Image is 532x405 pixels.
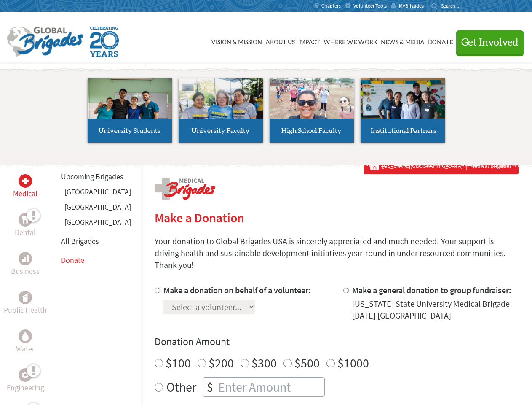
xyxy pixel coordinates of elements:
span: Institutional Partners [371,127,436,134]
img: Medical [22,178,29,184]
li: Donate [61,251,131,270]
a: BusinessBusiness [11,252,40,277]
span: MyBrigades [399,3,424,9]
li: Guatemala [61,201,131,216]
a: MedicalMedical [13,174,37,200]
img: menu_brigades_submenu_2.jpg [179,78,263,135]
a: Institutional Partners [361,78,445,143]
a: About Us [265,20,295,62]
div: Dental [19,213,32,227]
button: Get Involved [456,30,524,54]
img: Public Health [22,293,29,302]
a: High School Faculty [270,78,354,143]
span: Volunteer Tools [353,3,387,9]
a: [GEOGRAPHIC_DATA] [64,217,131,227]
div: $ [203,378,217,396]
a: University Students [88,78,172,143]
a: [GEOGRAPHIC_DATA] [64,202,131,212]
a: Public HealthPublic Health [4,291,47,316]
span: Chapters [321,3,341,9]
a: WaterWater [16,329,35,355]
span: University Students [99,127,160,134]
label: $200 [209,355,234,371]
span: High School Faculty [281,127,342,134]
a: EngineeringEngineering [7,368,44,394]
a: Donate [61,255,84,265]
p: Dental [15,227,36,238]
label: $300 [251,355,277,371]
img: Dental [22,216,29,224]
label: $1000 [337,355,369,371]
p: Your donation to Global Brigades USA is sincerely appreciated and much needed! Your support is dr... [155,235,519,271]
li: Upcoming Brigades [61,167,131,186]
img: menu_brigades_submenu_4.jpg [361,78,445,135]
div: Engineering [19,368,32,382]
h2: Make a Donation [155,210,519,225]
label: Other [166,377,196,397]
p: Business [11,265,40,277]
span: University Faculty [192,127,250,134]
a: [GEOGRAPHIC_DATA] [64,187,131,197]
label: $100 [166,355,191,371]
p: Medical [13,188,37,200]
a: DentalDental [15,213,36,238]
img: menu_brigades_submenu_1.jpg [88,78,172,135]
a: Impact [298,20,320,62]
div: Business [19,252,32,265]
a: Upcoming Brigades [61,172,123,181]
div: [US_STATE] State University Medical Brigade [DATE] [GEOGRAPHIC_DATA] [352,298,519,321]
li: Panama [61,216,131,232]
label: Make a donation on behalf of a volunteer: [163,285,311,295]
input: Enter Amount [217,378,324,396]
span: Get Involved [461,38,519,48]
div: Public Health [19,291,32,304]
img: Business [22,255,29,262]
li: Ghana [61,186,131,201]
img: Global Brigades Celebrating 20 Years [90,27,119,57]
img: Water [22,331,29,341]
img: Engineering [22,372,29,378]
a: Vision & Mission [211,20,262,62]
img: logo-medical.png [155,178,215,200]
p: Engineering [7,382,44,394]
img: Global Brigades Logo [7,27,83,57]
a: News & Media [381,20,425,62]
img: menu_brigades_submenu_3.jpg [270,78,354,119]
a: All Brigades [61,236,99,246]
label: Make a general donation to group fundraiser: [352,285,511,295]
div: Water [19,329,32,343]
p: Water [16,343,35,355]
a: University Faculty [179,78,263,143]
a: Where We Work [323,20,377,62]
label: $500 [294,355,320,371]
p: Public Health [4,304,47,316]
input: Search... [441,3,465,9]
li: All Brigades [61,232,131,251]
a: Donate [428,20,453,62]
div: Medical [19,174,32,188]
h4: Donation Amount [155,335,519,348]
